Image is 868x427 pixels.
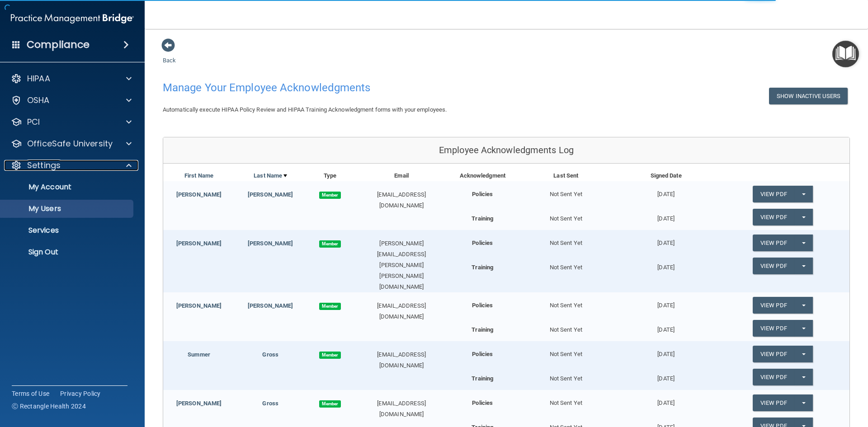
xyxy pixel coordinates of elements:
p: PCI [27,117,40,127]
p: My Account [6,183,129,192]
b: Policies [472,302,493,309]
div: [DATE] [616,369,716,384]
div: Acknowledgment [449,170,516,181]
span: Ⓒ Rectangle Health 2024 [12,402,86,411]
p: HIPAA [27,73,50,84]
div: [DATE] [616,258,716,273]
div: Not Sent Yet [516,230,616,249]
b: Training [472,375,493,382]
div: Not Sent Yet [516,320,616,335]
b: Policies [472,191,493,197]
p: Services [6,226,129,235]
div: [DATE] [616,341,716,360]
div: [DATE] [616,292,716,311]
h4: Manage Your Employee Acknowledgments [163,82,558,94]
p: Settings [27,160,61,171]
div: Not Sent Yet [516,292,616,311]
a: [PERSON_NAME] [248,302,293,309]
h4: Compliance [27,38,90,51]
a: [PERSON_NAME] [176,240,222,247]
span: Automatically execute HIPAA Policy Review and HIPAA Training Acknowledgment forms with your emplo... [163,106,447,113]
a: Summer [188,351,210,358]
div: Not Sent Yet [516,209,616,224]
div: Signed Date [616,170,716,181]
a: View PDF [753,235,794,251]
div: Last Sent [516,170,616,181]
p: Sign Out [6,248,129,257]
div: [DATE] [616,209,716,224]
span: Member [319,352,341,359]
a: Terms of Use [12,389,49,398]
span: Member [319,303,341,310]
div: [DATE] [616,390,716,408]
a: PCI [11,117,132,127]
a: OfficeSafe University [11,138,132,149]
a: Gross [262,351,278,358]
a: Last Name [254,170,287,181]
div: [EMAIL_ADDRESS][DOMAIN_NAME] [354,398,449,420]
a: View PDF [753,320,794,337]
a: OSHA [11,95,132,106]
div: Type [306,170,354,181]
div: Not Sent Yet [516,258,616,273]
a: Privacy Policy [60,389,101,398]
div: [DATE] [616,320,716,335]
div: Not Sent Yet [516,181,616,200]
p: OSHA [27,95,50,106]
div: [DATE] [616,181,716,200]
p: OfficeSafe University [27,138,113,149]
a: [PERSON_NAME] [248,191,293,198]
div: [EMAIL_ADDRESS][DOMAIN_NAME] [354,189,449,211]
a: View PDF [753,297,794,314]
a: View PDF [753,394,794,411]
b: Training [472,326,493,333]
a: Back [163,46,176,64]
img: PMB logo [11,9,134,28]
a: HIPAA [11,73,132,84]
div: [PERSON_NAME][EMAIL_ADDRESS][PERSON_NAME][PERSON_NAME][DOMAIN_NAME] [354,238,449,292]
div: Not Sent Yet [516,369,616,384]
div: Email [354,170,449,181]
a: [PERSON_NAME] [248,240,293,247]
a: [PERSON_NAME] [176,302,222,309]
a: [PERSON_NAME] [176,400,222,407]
p: My Users [6,204,129,213]
b: Policies [472,399,493,406]
b: Training [472,264,493,271]
div: [DATE] [616,230,716,249]
button: Show Inactive Users [769,88,848,104]
div: Employee Acknowledgments Log [163,137,849,164]
b: Policies [472,239,493,246]
b: Training [472,215,493,222]
span: Member [319,240,341,248]
div: Not Sent Yet [516,390,616,408]
span: Member [319,400,341,408]
div: [EMAIL_ADDRESS][DOMAIN_NAME] [354,300,449,322]
a: Settings [11,160,132,171]
a: Gross [262,400,278,407]
span: Member [319,192,341,199]
a: First Name [184,170,213,181]
a: View PDF [753,209,794,225]
a: View PDF [753,186,794,202]
button: Open Resource Center [832,41,859,67]
a: View PDF [753,258,794,274]
b: Policies [472,351,493,357]
a: [PERSON_NAME] [176,191,222,198]
a: View PDF [753,346,794,362]
div: [EMAIL_ADDRESS][DOMAIN_NAME] [354,349,449,371]
a: View PDF [753,369,794,385]
div: Not Sent Yet [516,341,616,360]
